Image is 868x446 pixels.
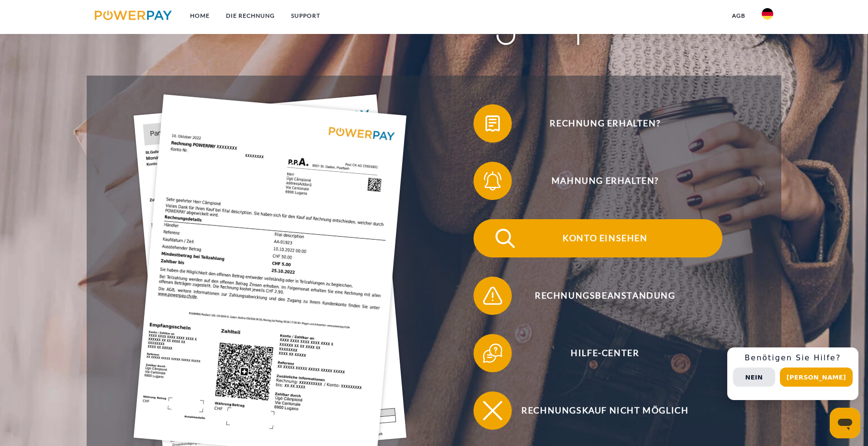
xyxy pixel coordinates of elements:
[488,219,722,257] span: Konto einsehen
[473,334,722,372] button: Hilfe-Center
[488,162,722,200] span: Mahnung erhalten?
[733,368,775,387] button: Nein
[733,353,853,363] h3: Benötigen Sie Hilfe?
[724,7,754,24] a: agb
[762,8,773,20] img: de
[727,347,858,400] div: Schnellhilfe
[283,7,328,24] a: SUPPORT
[488,104,722,143] span: Rechnung erhalten?
[473,391,722,430] button: Rechnungskauf nicht möglich
[488,277,722,315] span: Rechnungsbeanstandung
[481,399,505,423] img: qb_close.svg
[481,111,505,135] img: qb_bill.svg
[493,226,517,250] img: qb_search.svg
[780,368,853,387] button: [PERSON_NAME]
[182,7,218,24] a: Home
[488,391,722,430] span: Rechnungskauf nicht möglich
[473,162,722,200] button: Mahnung erhalten?
[218,7,283,24] a: DIE RECHNUNG
[481,284,505,308] img: qb_warning.svg
[481,341,505,365] img: qb_help.svg
[830,408,860,438] iframe: Schaltfläche zum Öffnen des Messaging-Fensters
[95,11,172,20] img: logo-powerpay.svg
[473,219,722,257] button: Konto einsehen
[488,334,722,372] span: Hilfe-Center
[481,169,505,193] img: qb_bell.svg
[473,277,722,315] button: Rechnungsbeanstandung
[473,104,722,143] button: Rechnung erhalten?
